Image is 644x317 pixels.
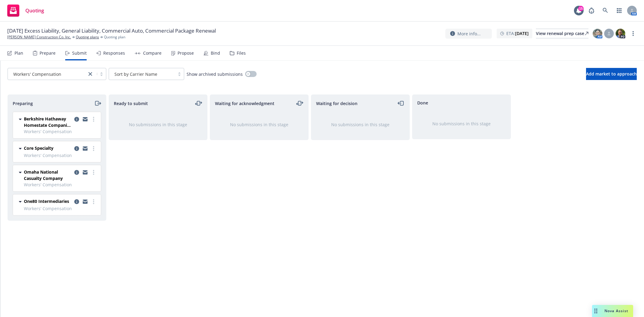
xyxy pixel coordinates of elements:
[24,181,97,188] span: Workers' Compensation
[90,198,97,205] a: more
[82,169,89,176] a: copy logging email
[119,121,197,128] div: No submissions in this stage
[76,34,99,40] a: Quoting plans
[616,29,625,38] img: photo
[536,29,588,38] div: View renewal prep case
[14,51,23,56] div: Plan
[187,71,243,77] span: Show archived submissions
[73,198,80,205] a: copy logging email
[90,145,97,152] a: more
[178,51,194,56] div: Propose
[592,305,600,317] div: Drag to move
[445,29,492,39] button: More info...
[422,120,501,127] div: No submissions in this stage
[457,30,481,37] span: More info...
[296,100,303,107] a: moveLeftRight
[321,121,400,128] div: No submissions in this stage
[11,71,84,77] span: Workers' Compensation
[593,29,602,38] img: photo
[114,71,157,77] span: Sort by Carrier Name
[24,198,69,204] span: One80 Intermediaries
[24,152,97,158] span: Workers' Compensation
[536,29,588,38] a: View renewal prep case
[73,169,80,176] a: copy logging email
[87,70,94,78] a: close
[515,30,529,36] strong: [DATE]
[25,8,44,13] span: Quoting
[578,6,584,11] div: 15
[397,100,405,107] a: moveLeft
[13,100,33,107] span: Preparing
[5,2,46,19] a: Quoting
[143,51,162,56] div: Compare
[599,5,611,17] a: Search
[586,68,637,80] button: Add market to approach
[82,145,89,152] a: copy logging email
[24,116,72,128] span: Berkshire Hathaway Homestate Companies (BHHC)
[7,34,71,40] a: [PERSON_NAME] Construction Co. Inc.
[82,198,89,205] a: copy logging email
[215,100,274,107] span: Waiting for acknowledgment
[90,169,97,176] a: more
[506,30,529,37] span: ETA :
[237,51,246,56] div: Files
[592,305,633,317] button: Nova Assist
[72,51,87,56] div: Submit
[585,5,598,17] a: Report a Bug
[94,100,101,107] a: moveRight
[604,308,628,313] span: Nova Assist
[103,51,125,56] div: Responses
[220,121,299,128] div: No submissions in this stage
[114,100,148,107] span: Ready to submit
[417,100,428,106] span: Done
[13,71,61,77] span: Workers' Compensation
[613,5,625,17] a: Switch app
[40,51,56,56] div: Prepare
[630,30,637,37] a: more
[73,145,80,152] a: copy logging email
[112,71,172,77] span: Sort by Carrier Name
[104,34,125,40] span: Quoting plan
[73,116,80,123] a: copy logging email
[195,100,202,107] a: moveLeftRight
[90,116,97,123] a: more
[24,145,53,151] span: Core Specialty
[7,27,216,34] span: [DATE] Excess Liability, General Liability, Commercial Auto, Commercial Package Renewal
[82,116,89,123] a: copy logging email
[24,169,72,181] span: Omaha National Casualty Company
[211,51,220,56] div: Bind
[24,128,97,135] span: Workers' Compensation
[24,205,97,212] span: Workers' Compensation
[316,100,357,107] span: Waiting for decision
[586,71,637,77] span: Add market to approach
